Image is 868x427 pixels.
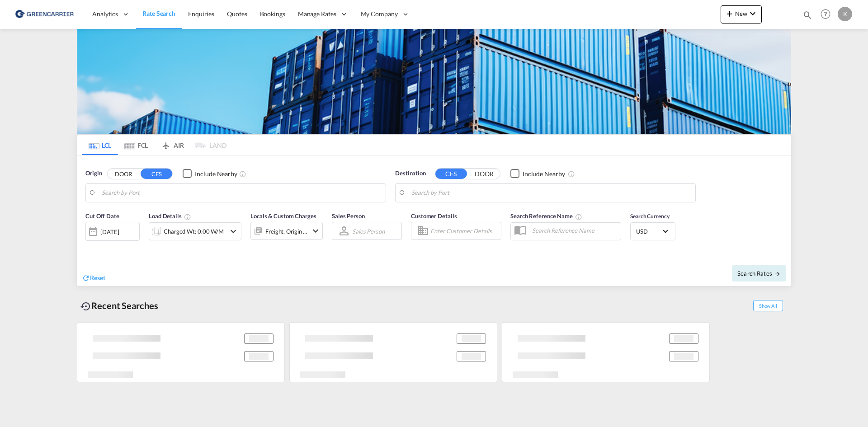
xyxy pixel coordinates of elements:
[724,8,735,19] md-icon: icon-plus 400-fg
[802,10,812,23] div: icon-magnify
[160,140,171,147] md-icon: icon-airplane
[523,169,565,178] div: Include Nearby
[184,213,191,221] md-icon: Chargeable Weight
[411,212,457,220] span: Customer Details
[195,169,237,178] div: Include Nearby
[108,169,139,179] button: DOOR
[721,5,762,23] button: icon-plus 400-fgNewicon-chevron-down
[118,135,154,155] md-tab-item: FCL
[90,274,105,282] span: Reset
[430,224,498,238] input: Enter Customer Details
[239,170,246,178] md-icon: Unchecked: Ignores neighbouring ports when fetching rates.Checked : Includes neighbouring ports w...
[636,227,661,235] span: USD
[250,212,316,220] span: Locals & Custom Charges
[265,225,308,238] div: Freight Origin Destination
[85,169,102,178] span: Origin
[183,169,237,178] md-checkbox: Checkbox No Ink
[92,9,118,19] span: Analytics
[188,10,214,18] span: Enquiries
[310,225,321,236] md-icon: icon-chevron-down
[100,228,119,236] div: [DATE]
[575,213,582,221] md-icon: Your search will be saved by the below given name
[85,212,119,220] span: Cut Off Date
[80,301,91,312] md-icon: icon-backup-restore
[435,169,467,179] button: CFS
[149,212,191,220] span: Load Details
[468,169,500,179] button: DOOR
[630,213,670,220] span: Search Currency
[838,7,852,21] div: K
[361,9,398,19] span: My Company
[85,240,92,252] md-datepicker: Select
[82,135,118,155] md-tab-item: LCL
[753,300,783,311] span: Show All
[332,212,365,220] span: Sales Person
[818,6,838,23] div: Help
[82,273,105,283] div: icon-refreshReset
[260,10,285,18] span: Bookings
[102,186,381,200] input: Search by Port
[77,296,162,316] div: Recent Searches
[568,170,575,178] md-icon: Unchecked: Ignores neighbouring ports when fetching rates.Checked : Includes neighbouring ports w...
[82,274,90,282] md-icon: icon-refresh
[510,169,565,178] md-checkbox: Checkbox No Ink
[411,186,691,200] input: Search by Port
[77,155,791,286] div: Origin DOOR CFS Checkbox No InkUnchecked: Ignores neighbouring ports when fetching rates.Checked ...
[395,169,426,178] span: Destination
[818,6,833,22] span: Help
[351,225,386,238] md-select: Sales Person
[142,9,175,17] span: Rate Search
[250,222,323,240] div: Freight Origin Destinationicon-chevron-down
[737,270,781,277] span: Search Rates
[141,169,172,179] button: CFS
[510,212,582,220] span: Search Reference Name
[228,226,239,237] md-icon: icon-chevron-down
[154,135,190,155] md-tab-item: AIR
[149,222,241,240] div: Charged Wt: 0.00 W/Micon-chevron-down
[732,265,786,282] button: Search Ratesicon-arrow-right
[774,271,781,277] md-icon: icon-arrow-right
[724,10,758,17] span: New
[82,135,226,155] md-pagination-wrapper: Use the left and right arrow keys to navigate between tabs
[77,29,791,134] img: GreenCarrierFCL_LCL.png
[85,222,140,241] div: [DATE]
[528,224,621,237] input: Search Reference Name
[802,10,812,20] md-icon: icon-magnify
[14,4,75,24] img: b0b18ec08afe11efb1d4932555f5f09d.png
[164,225,224,238] div: Charged Wt: 0.00 W/M
[298,9,336,19] span: Manage Rates
[227,10,247,18] span: Quotes
[635,225,670,238] md-select: Select Currency: $ USDUnited States Dollar
[747,8,758,19] md-icon: icon-chevron-down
